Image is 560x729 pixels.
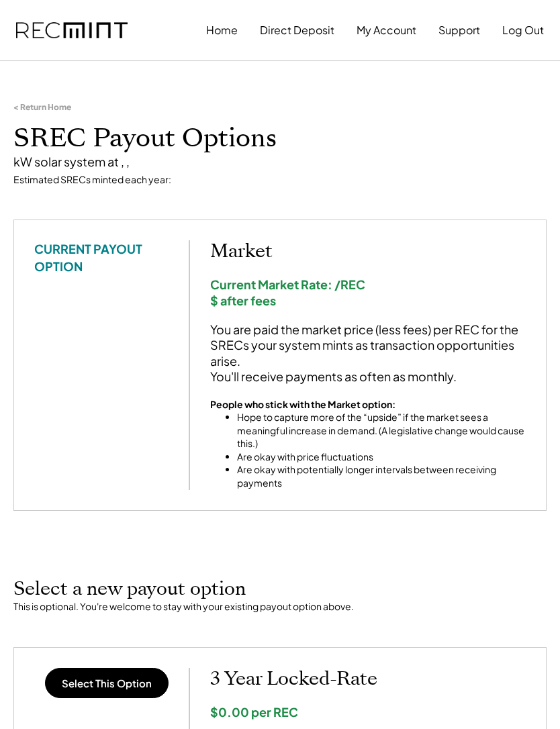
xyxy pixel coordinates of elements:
div: $0.00 per REC [210,704,526,720]
div: CURRENT PAYOUT OPTION [34,240,169,274]
div: Estimated SRECs minted each year: [13,173,547,187]
h2: 3 Year Locked-Rate [210,668,526,691]
div: This is optional. You're welcome to stay with your existing payout option above. [13,600,547,614]
button: Log Out [502,17,544,44]
button: Home [206,17,238,44]
li: Hope to capture more of the “upside” if the market sees a meaningful increase in demand. (A legis... [237,411,526,450]
h2: Select a new payout option [13,578,547,601]
img: recmint-logotype%403x.png [16,22,128,39]
strong: People who stick with the Market option: [210,398,395,410]
div: kW solar system at , , [13,154,547,169]
div: < Return Home [13,102,71,113]
h2: Market [210,240,526,263]
div: You are paid the market price (less fees) per REC for the SRECs your system mints as transaction ... [210,322,526,385]
li: Are okay with potentially longer intervals between receiving payments [237,463,526,489]
div: Current Market Rate: /REC $ after fees [210,277,526,308]
h1: SREC Payout Options [13,123,547,154]
button: Support [438,17,480,44]
button: Select This Option [45,668,169,698]
li: Are okay with price fluctuations [237,450,526,464]
button: Direct Deposit [260,17,334,44]
button: My Account [357,17,416,44]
